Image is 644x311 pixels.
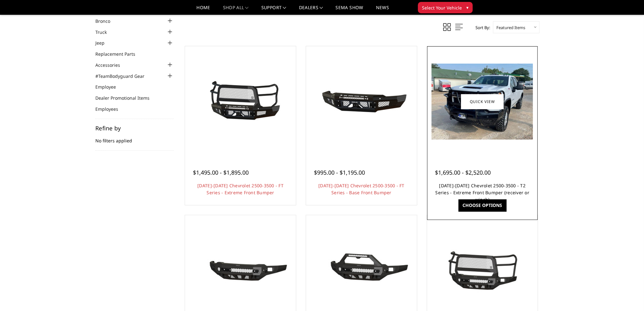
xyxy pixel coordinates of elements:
a: Employee [95,84,124,90]
img: 2024-2025 Chevrolet 2500-3500 - Freedom Series - Sport Front Bumper (non-winch) [311,247,412,294]
iframe: Chat Widget [612,281,644,311]
a: Choose Options [458,199,506,211]
span: ▾ [466,4,469,11]
a: Employees [95,106,126,112]
h5: Refine by [95,125,174,131]
img: 2024-2026 Chevrolet 2500-3500 - T2 Series - Extreme Front Bumper (receiver or winch) [431,64,533,140]
a: SEMA Show [335,5,363,15]
a: Truck [95,29,115,35]
a: [DATE]-[DATE] Chevrolet 2500-3500 - FT Series - Base Front Bumper [318,183,405,196]
div: No filters applied [95,125,174,151]
button: Select Your Vehicle [418,2,473,13]
a: Dealers [299,5,323,15]
a: 2024-2025 Chevrolet 2500-3500 - FT Series - Base Front Bumper 2024-2025 Chevrolet 2500-3500 - FT ... [308,48,415,155]
a: Accessories [95,62,128,68]
span: $1,495.00 - $1,895.00 [193,169,249,176]
a: 2024-2026 Chevrolet 2500-3500 - FT Series - Extreme Front Bumper 2024-2026 Chevrolet 2500-3500 - ... [187,48,294,155]
a: #TeamBodyguard Gear [95,73,152,79]
img: 2024-2025 Chevrolet 2500-3500 - Freedom Series - Extreme Front Bumper [431,247,533,294]
span: $995.00 - $1,195.00 [314,169,365,176]
label: Sort By: [472,23,490,32]
a: Support [261,5,286,15]
a: [DATE]-[DATE] Chevrolet 2500-3500 - T2 Series - Extreme Front Bumper (receiver or winch) [435,183,529,202]
span: Select Your Vehicle [422,4,462,11]
a: Jeep [95,40,112,46]
a: [DATE]-[DATE] Chevrolet 2500-3500 - FT Series - Extreme Front Bumper [197,183,284,196]
a: Quick view [461,94,503,109]
a: Dealer Promotional Items [95,95,157,101]
a: shop all [223,5,249,15]
a: Bronco [95,18,118,24]
a: Home [196,5,210,15]
a: News [376,5,389,15]
span: $1,695.00 - $2,520.00 [435,169,491,176]
a: 2024-2026 Chevrolet 2500-3500 - T2 Series - Extreme Front Bumper (receiver or winch) 2024-2026 Ch... [429,48,536,155]
img: 2024-2025 Chevrolet 2500-3500 - Freedom Series - Base Front Bumper (non-winch) [190,247,291,294]
a: Replacement Parts [95,51,143,57]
